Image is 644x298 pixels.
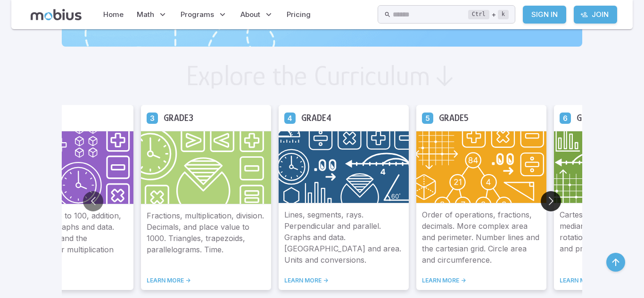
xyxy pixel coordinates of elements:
[301,111,331,125] h5: Grade 4
[9,277,128,284] a: LEARN MORE ->
[147,210,265,266] p: Fractions, multiplication, division. Decimals, and place value to 1000. Triangles, trapezoids, pa...
[164,111,193,125] h5: Grade 3
[439,111,469,125] h5: Grade 5
[284,112,296,123] a: Grade 4
[523,6,566,24] a: Sign In
[186,62,430,90] h2: Explore the Curriculum
[141,131,271,204] img: Grade 3
[468,10,489,19] kbd: Ctrl
[279,131,409,203] img: Grade 4
[9,210,128,266] p: Place value up to 100, addition, subtraction, graphs and data. Skip counting and the foundations ...
[541,191,561,211] button: Go to next slide
[422,112,433,123] a: Grade 5
[181,9,214,20] span: Programs
[147,277,265,284] a: LEARN MORE ->
[137,9,154,20] span: Math
[284,4,314,25] a: Pricing
[240,9,260,20] span: About
[3,131,133,204] img: Grade 2
[284,209,403,266] p: Lines, segments, rays. Perpendicular and parallel. Graphs and data. [GEOGRAPHIC_DATA] and area. U...
[416,131,546,203] img: Grade 5
[100,4,126,25] a: Home
[284,277,403,284] a: LEARN MORE ->
[574,6,617,24] a: Join
[498,10,509,19] kbd: k
[83,191,103,211] button: Go to previous slide
[147,112,158,123] a: Grade 3
[422,277,541,284] a: LEARN MORE ->
[577,111,607,125] h5: Grade 6
[468,9,509,20] div: +
[560,112,571,123] a: Grade 6
[422,209,541,266] p: Order of operations, fractions, decimals. More complex area and perimeter. Number lines and the c...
